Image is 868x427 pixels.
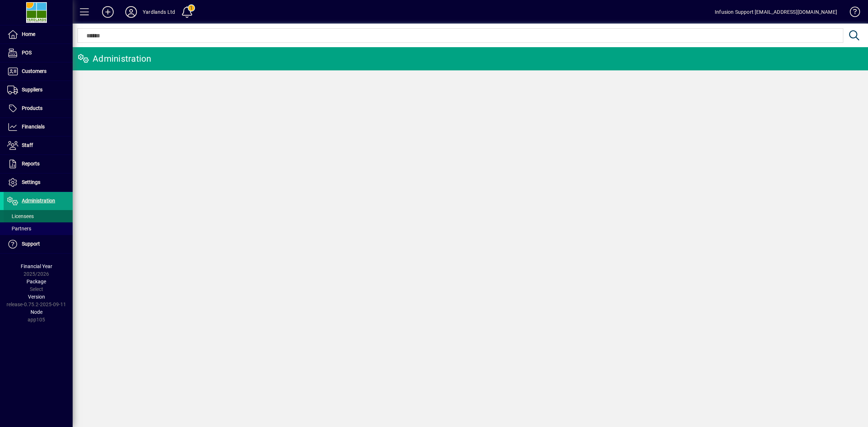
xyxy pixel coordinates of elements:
span: Suppliers [22,87,42,93]
span: Licensees [7,213,34,219]
span: Version [28,294,45,300]
a: Licensees [4,210,73,222]
button: Profile [119,5,143,19]
div: Infusion Support [EMAIL_ADDRESS][DOMAIN_NAME] [715,6,837,18]
span: Financial Year [21,263,52,269]
a: Knowledge Base [844,1,859,25]
div: Administration [78,53,151,65]
a: Home [4,25,73,44]
a: POS [4,44,73,62]
span: POS [22,50,32,56]
span: Node [31,309,42,315]
a: Customers [4,62,73,81]
a: Financials [4,118,73,136]
span: Settings [22,179,40,185]
a: Suppliers [4,81,73,99]
a: Staff [4,136,73,155]
a: Products [4,99,73,118]
button: Add [96,5,119,19]
a: Reports [4,155,73,173]
span: Staff [22,142,33,148]
span: Financials [22,124,45,130]
span: Customers [22,68,46,74]
a: Partners [4,222,73,235]
span: Products [22,105,42,111]
span: Partners [7,226,31,231]
span: Home [22,31,35,37]
a: Settings [4,173,73,192]
div: Yardlands Ltd [143,6,175,18]
span: Support [22,241,40,247]
span: Administration [22,198,55,204]
span: Reports [22,161,40,167]
span: Package [27,279,46,284]
a: Support [4,235,73,253]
